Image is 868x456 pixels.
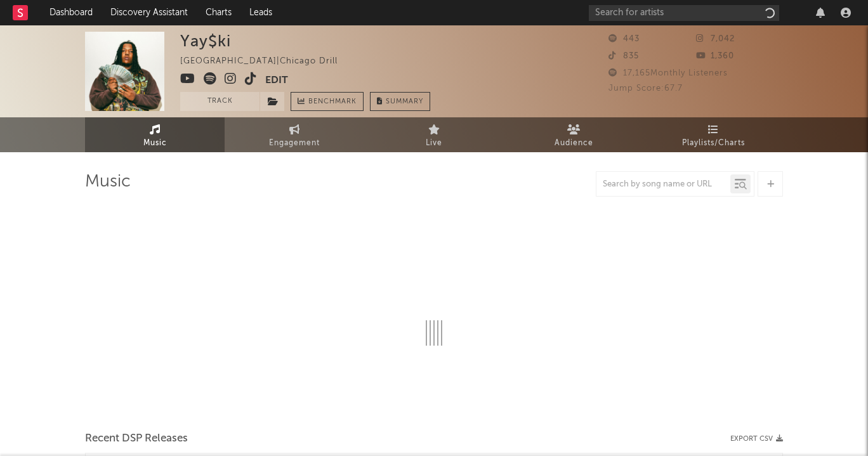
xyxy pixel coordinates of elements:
[143,136,167,151] span: Music
[180,54,352,69] div: [GEOGRAPHIC_DATA] | Chicago Drill
[426,136,442,151] span: Live
[730,435,783,443] button: Export CSV
[555,136,593,151] span: Audience
[596,179,730,190] input: Search by song name or URL
[696,35,735,43] span: 7,042
[589,5,779,21] input: Search for artists
[608,69,728,77] span: 17,165 Monthly Listeners
[269,136,320,151] span: Engagement
[308,94,357,110] span: Benchmark
[180,92,260,111] button: Track
[608,84,683,93] span: Jump Score: 67.7
[291,92,364,111] a: Benchmark
[364,117,504,152] a: Live
[696,52,734,60] span: 1,360
[225,117,364,152] a: Engagement
[85,117,225,152] a: Music
[608,35,640,43] span: 443
[265,72,288,88] button: Edit
[180,32,231,50] div: Yay$ki
[386,98,423,105] span: Summary
[504,117,643,152] a: Audience
[643,117,783,152] a: Playlists/Charts
[682,136,745,151] span: Playlists/Charts
[608,52,639,60] span: 835
[370,92,430,111] button: Summary
[85,431,188,446] span: Recent DSP Releases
